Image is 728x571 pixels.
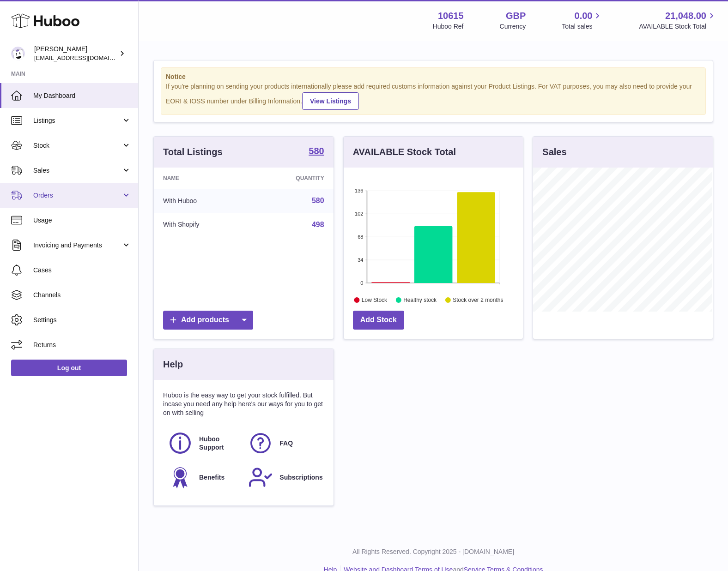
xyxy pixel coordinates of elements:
[163,146,223,158] h3: Total Listings
[33,216,131,225] span: Usage
[506,10,526,22] strong: GBP
[665,10,706,22] span: 21,048.00
[453,297,503,303] text: Stock over 2 months
[358,257,363,263] text: 34
[163,311,253,330] a: Add products
[309,146,324,157] a: 580
[562,22,603,31] span: Total sales
[34,54,136,61] span: [EMAIL_ADDRESS][DOMAIN_NAME]
[11,360,127,376] a: Log out
[312,197,324,204] a: 580
[433,22,464,31] div: Huboo Ref
[163,391,324,417] p: Huboo is the easy way to get your stock fulfilled. But incase you need any help here's our ways f...
[355,211,363,216] text: 102
[199,473,224,482] span: Benefits
[575,10,593,22] span: 0.00
[33,316,131,325] span: Settings
[154,168,251,189] th: Name
[500,22,526,31] div: Currency
[33,191,121,200] span: Orders
[248,465,319,490] a: Subscriptions
[33,266,131,275] span: Cases
[358,234,363,240] text: 68
[248,431,319,456] a: FAQ
[251,168,334,189] th: Quantity
[33,291,131,300] span: Channels
[33,341,131,349] span: Returns
[166,82,701,110] div: If you're planning on sending your products internationally please add required customs informati...
[302,92,359,110] a: View Listings
[639,22,717,31] span: AVAILABLE Stock Total
[168,431,239,456] a: Huboo Support
[438,10,464,22] strong: 10615
[163,358,183,371] h3: Help
[33,116,121,125] span: Listings
[199,435,238,452] span: Huboo Support
[34,45,117,62] div: [PERSON_NAME]
[154,189,251,213] td: With Huboo
[168,465,239,490] a: Benefits
[279,439,293,448] span: FAQ
[562,10,603,31] a: 0.00 Total sales
[360,280,363,286] text: 0
[312,221,324,228] a: 498
[279,473,322,482] span: Subscriptions
[403,297,437,303] text: Healthy stock
[33,166,121,175] span: Sales
[355,188,363,193] text: 136
[33,141,121,150] span: Stock
[33,91,131,100] span: My Dashboard
[353,311,404,330] a: Add Stock
[542,146,566,158] h3: Sales
[146,547,721,556] p: All Rights Reserved. Copyright 2025 - [DOMAIN_NAME]
[362,297,388,303] text: Low Stock
[353,146,456,158] h3: AVAILABLE Stock Total
[309,146,324,156] strong: 580
[11,47,25,60] img: fulfillment@fable.com
[154,213,251,237] td: With Shopify
[33,241,121,250] span: Invoicing and Payments
[166,72,701,81] strong: Notice
[639,10,717,31] a: 21,048.00 AVAILABLE Stock Total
